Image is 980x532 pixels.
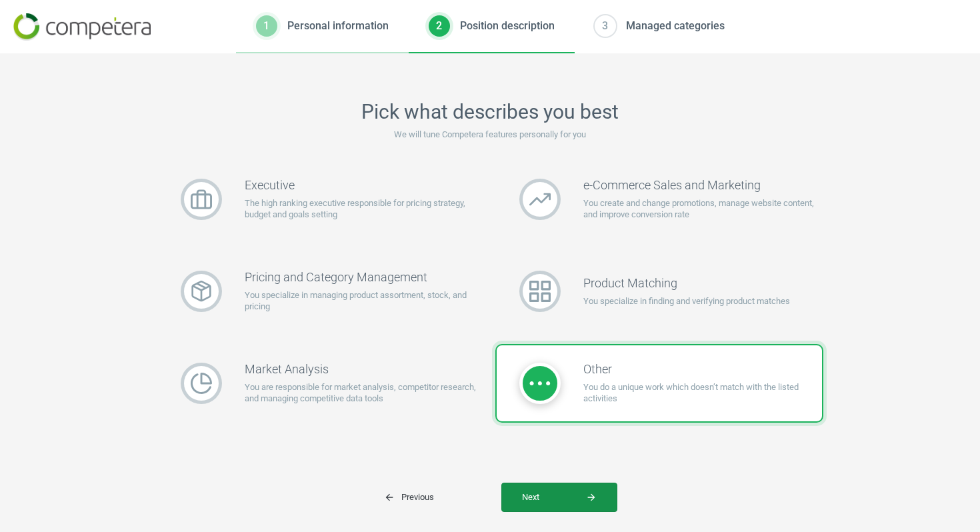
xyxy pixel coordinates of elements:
[245,362,484,377] h3: Market Analysis
[256,15,277,37] div: 1
[384,491,434,503] span: Previous
[595,15,616,37] div: 3
[583,197,823,221] p: You create and change promotions, manage website content, and improve conversion rate
[583,276,790,291] h3: Product Matching
[384,492,395,503] i: arrow_back
[522,491,597,503] span: Next
[13,13,151,41] img: 7b73d85f1bbbb9d816539e11aedcf956.png
[287,19,389,33] div: Personal information
[583,381,823,405] p: You do a unique work which doesn’t match with the listed activities
[460,19,555,33] div: Position description
[363,483,501,512] button: arrow_backPrevious
[586,492,597,503] i: arrow_forward
[583,295,790,307] p: You specialize in finding and verifying product matches
[157,129,823,141] p: We will tune Competera features personally for you
[583,362,823,377] h3: Other
[626,19,725,33] div: Managed categories
[245,270,484,285] h3: Pricing and Category Management
[429,15,450,37] div: 2
[501,483,617,512] button: Nextarrow_forward
[583,178,823,193] h3: e-Commerce Sales and Marketing
[157,100,823,124] h2: Pick what describes you best
[245,178,484,193] h3: Executive
[245,381,484,405] p: You are responsible for market analysis, competitor research, and managing competitive data tools
[245,289,484,313] p: You specialize in managing product assortment, stock, and pricing
[245,197,484,221] p: The high ranking executive responsible for pricing strategy, budget and goals setting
